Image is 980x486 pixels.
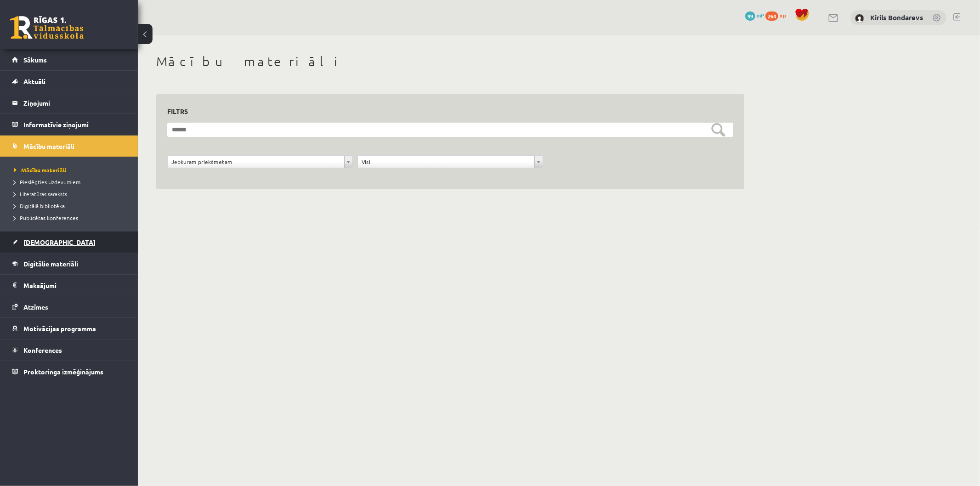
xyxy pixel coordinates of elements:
[745,11,764,19] a: 99 mP
[855,14,864,23] img: Kirils Bondarevs
[23,260,78,268] span: Digitālie materiāli
[12,92,126,113] a: Ziņojumi
[358,156,543,168] a: Visi
[765,11,790,19] a: 264 xp
[14,190,67,198] span: Literatūras saraksts
[14,202,129,210] a: Digitālā bibliotēka
[168,156,352,168] a: Jebkuram priekšmetam
[12,296,126,317] a: Atzīmes
[23,142,74,150] span: Mācību materiāli
[23,367,103,376] span: Proktoringa izmēģinājums
[167,105,722,118] h3: Filtrs
[23,56,47,64] span: Sākums
[14,190,129,198] a: Literatūras saraksts
[14,178,129,186] a: Pieslēgties Uzdevumiem
[745,11,755,21] span: 99
[10,16,84,39] a: Rīgas 1. Tālmācības vidusskola
[12,361,126,382] a: Proktoringa izmēģinājums
[23,114,126,135] legend: Informatīvie ziņojumi
[23,92,126,113] legend: Ziņojumi
[14,202,65,209] span: Digitālā bibliotēka
[362,156,531,168] span: Visi
[870,13,923,22] a: Kirils Bondarevs
[23,303,48,311] span: Atzīmes
[765,11,778,21] span: 264
[12,253,126,274] a: Digitālie materiāli
[12,339,126,361] a: Konferences
[780,11,786,19] span: xp
[12,136,126,157] a: Mācību materiāli
[757,11,764,19] span: mP
[14,178,80,186] span: Pieslēgties Uzdevumiem
[14,166,129,174] a: Mācību materiāli
[14,214,129,222] a: Publicētas konferences
[23,77,45,85] span: Aktuāli
[23,324,96,333] span: Motivācijas programma
[171,156,340,168] span: Jebkuram priekšmetam
[23,275,126,296] legend: Maksājumi
[12,232,126,253] a: [DEMOGRAPHIC_DATA]
[12,71,126,92] a: Aktuāli
[156,54,744,69] h1: Mācību materiāli
[23,346,62,354] span: Konferences
[23,238,96,246] span: [DEMOGRAPHIC_DATA]
[12,275,126,296] a: Maksājumi
[12,318,126,339] a: Motivācijas programma
[12,114,126,135] a: Informatīvie ziņojumi
[12,49,126,70] a: Sākums
[14,166,67,174] span: Mācību materiāli
[14,214,78,221] span: Publicētas konferences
